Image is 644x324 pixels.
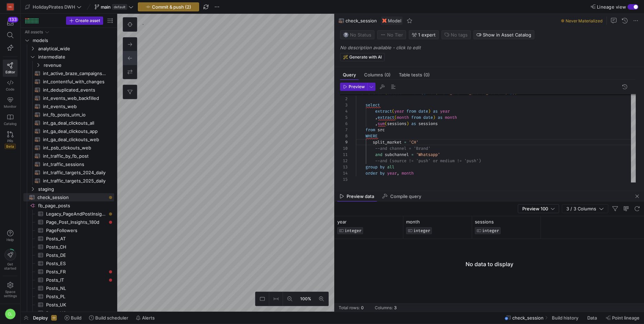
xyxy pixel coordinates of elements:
[25,30,43,34] div: All assets
[43,78,106,86] span: int_contentful_with_changes​​​​​​​​​​
[339,305,360,310] div: Total rows:
[23,86,114,94] div: Press SPACE to select this row.
[399,73,430,77] span: Table tests
[23,36,114,44] div: Press SPACE to select this row.
[33,315,48,321] span: Deploy
[23,210,114,218] div: Press SPACE to select this row.
[441,30,471,39] button: No tags
[394,108,404,114] span: year
[390,194,421,199] span: Compile query
[23,160,114,168] a: int_traffic_sessions​​​​​​​​​​
[23,144,114,152] div: Press SPACE to select this row.
[7,3,14,10] div: HG
[93,2,135,11] button: maindefault
[522,206,548,211] span: Preview 100
[23,168,114,177] div: Press SPACE to select this row.
[5,309,16,320] div: CL
[375,108,392,114] span: extract
[23,168,114,177] a: int_traffic_targets_2024_daily​​​​​​​​​​
[46,227,106,234] span: PageFollowers​​​​​​​​​
[43,136,106,144] span: int_ga_deal_clickouts_web​​​​​​​​​​
[418,108,428,114] span: date
[349,55,382,60] span: Generate with AI
[43,70,106,77] span: int_active_braze_campaigns_performance​​​​​​​​​​
[375,305,393,310] div: Columns:
[475,219,494,224] span: sessions
[377,30,406,39] button: No tierNo Tier
[23,135,114,144] a: int_ga_deal_clickouts_web​​​​​​​​​​
[38,185,113,193] span: staging
[6,87,14,91] span: Code
[46,210,106,218] span: Legacy_PageAndPostInsights​​​​​​​​​
[340,133,348,139] div: 8
[112,4,127,10] span: default
[43,152,106,160] span: int_traffic_by_fb_post​​​​​​​​​​
[46,260,106,268] span: Posts_ES​​​​​​​​​
[6,238,14,242] span: Help
[612,315,640,321] span: Point lineage
[43,119,106,127] span: int_ga_deal_clickouts_all​​​​​​​​​​
[552,315,578,321] span: Build history
[397,115,409,120] span: month
[375,146,430,151] span: --and channel = 'Brand'
[23,2,83,11] button: HolidayPirates DWH
[23,102,114,111] div: Press SPACE to select this row.
[3,111,18,128] a: Catalog
[482,228,499,233] span: INTEGER
[375,115,378,120] span: ,
[43,177,106,185] span: int_traffic_targets_2025_daily​​​​​​​​​​
[3,128,18,152] a: PRsBeta
[23,53,114,61] div: Press SPACE to select this row.
[23,301,114,309] a: Posts_UK​​​​​​​​​
[416,152,440,157] span: 'Whatsapp'
[23,69,114,77] div: Press SPACE to select this row.
[375,158,481,164] span: --and (source != 'push' or medium != 'push')
[23,193,114,201] div: Press SPACE to select this row.
[3,77,18,94] a: Code
[23,69,114,77] a: int_active_braze_campaigns_performance​​​​​​​​​​
[23,268,114,276] div: Press SPACE to select this row.
[95,315,128,321] span: Build scheduler
[343,73,356,77] span: Query
[433,115,435,120] span: )
[43,144,106,152] span: int_psb_clickouts_web​​​​​​​​​​
[23,177,114,185] div: Press SPACE to select this row.
[365,102,380,108] span: select
[4,122,17,126] span: Catalog
[406,219,420,224] span: month
[23,135,114,144] div: Press SPACE to select this row.
[337,219,347,224] span: year
[473,30,534,39] button: Show in Asset Catalog
[4,262,16,270] span: Get started
[23,201,114,210] a: fb_page_posts​​​​​​​​
[397,170,399,176] span: ,
[406,121,409,126] span: )
[23,77,114,86] div: Press SPACE to select this row.
[3,227,18,245] button: Help
[3,94,18,111] a: Monitor
[46,268,106,276] span: Posts_FR​​​​​​​​​
[23,61,114,69] div: Press SPACE to select this row.
[46,235,106,243] span: Posts_AT​​​​​​​​​
[23,127,114,135] a: int_ga_deal_clickouts_app​​​​​​​​​​
[133,312,158,324] button: Alerts
[365,127,375,133] span: from
[587,315,597,321] span: Data
[340,102,348,108] div: 3
[375,152,382,157] span: and
[37,194,106,201] span: check_session​​​​​​​​​​
[340,53,385,61] button: Generate with AI
[23,292,114,301] a: Posts_PL​​​​​​​​​
[23,234,114,243] div: Press SPACE to select this row.
[43,127,106,135] span: int_ga_deal_clickouts_app​​​​​​​​​​
[43,160,106,168] span: int_traffic_sessions​​​​​​​​​​
[23,111,114,119] a: int_fb_posts_utm_io​​​​​​​​​​
[23,226,114,234] div: Press SPACE to select this row.
[433,108,438,114] span: as
[23,77,114,86] a: int_contentful_with_changes​​​​​​​​​​
[23,86,114,94] a: int_deduplicated_events​​​​​​​​​​
[23,94,114,102] div: Press SPACE to select this row.
[23,152,114,160] div: Press SPACE to select this row.
[418,32,436,38] span: 1 expert
[387,170,397,176] span: year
